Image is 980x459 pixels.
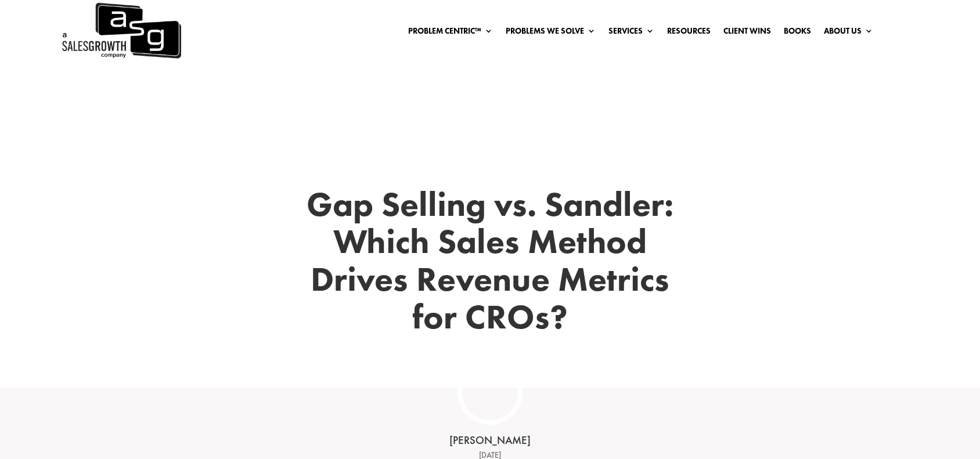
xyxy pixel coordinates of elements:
[408,27,493,39] a: Problem Centric™
[723,27,771,39] a: Client Wins
[824,27,873,39] a: About Us
[298,186,682,342] h1: Gap Selling vs. Sandler: Which Sales Method Drives Revenue Metrics for CROs?
[667,27,711,39] a: Resources
[784,27,811,39] a: Books
[310,433,670,449] div: [PERSON_NAME]
[506,27,596,39] a: Problems We Solve
[608,27,654,39] a: Services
